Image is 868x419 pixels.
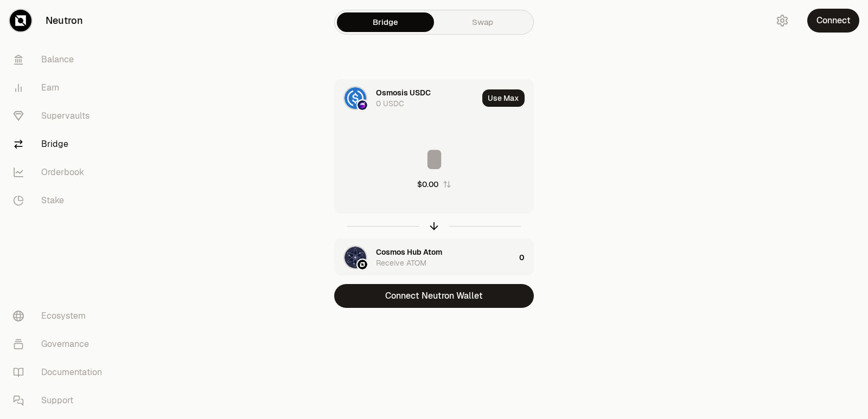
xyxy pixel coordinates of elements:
img: ATOM Logo [344,247,366,268]
button: $0.00 [417,179,451,190]
img: Osmosis Logo [358,100,367,110]
div: Receive ATOM [376,257,426,268]
img: USDC Logo [344,87,366,109]
a: Bridge [337,12,434,32]
button: Use Max [482,89,525,107]
div: Osmosis USDC [376,87,431,98]
a: Bridge [4,130,117,158]
a: Orderbook [4,158,117,186]
button: Connect Neutron Wallet [334,284,534,308]
a: Ecosystem [4,302,117,330]
div: 0 [519,239,533,276]
div: $0.00 [417,179,438,190]
a: Support [4,386,117,415]
a: Earn [4,74,117,102]
a: Documentation [4,358,117,386]
div: ATOM LogoNeutron LogoCosmos Hub AtomReceive ATOM [335,239,515,276]
button: ATOM LogoNeutron LogoCosmos Hub AtomReceive ATOM0 [335,239,533,276]
a: Balance [4,46,117,74]
div: Cosmos Hub Atom [376,247,442,257]
div: 0 USDC [376,98,404,109]
a: Stake [4,186,117,215]
a: Supervaults [4,102,117,130]
div: USDC LogoOsmosis LogoOsmosis USDC0 USDC [335,80,478,117]
button: Connect [807,9,859,33]
img: Neutron Logo [358,260,367,269]
a: Governance [4,330,117,358]
a: Swap [434,12,531,32]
